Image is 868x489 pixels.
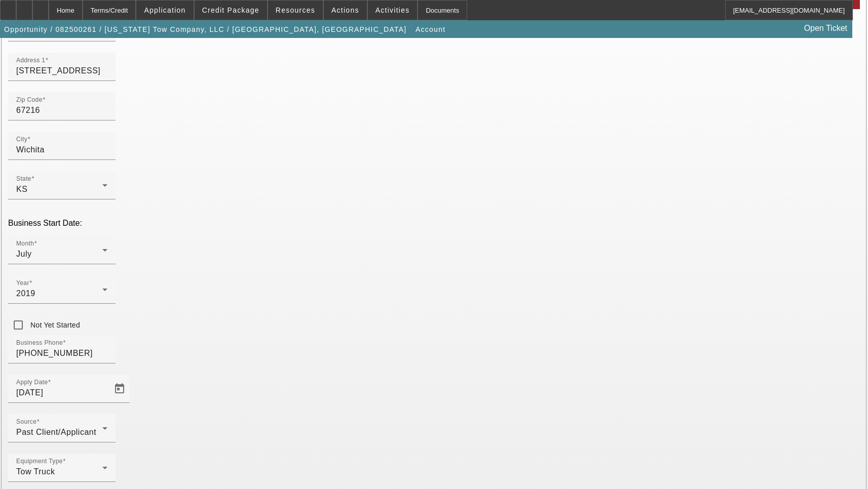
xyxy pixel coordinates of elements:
[16,467,55,476] span: Tow Truck
[144,6,185,14] span: Application
[4,25,407,33] span: Opportunity / 082500261 / [US_STATE] Tow Company, LLC / [GEOGRAPHIC_DATA], [GEOGRAPHIC_DATA]
[16,240,34,247] mat-label: Month
[416,25,445,33] span: Account
[202,6,259,14] span: Credit Package
[16,289,35,298] span: 2019
[195,1,267,20] button: Credit Package
[16,419,36,425] mat-label: Source
[109,379,130,399] button: Open calendar
[16,176,31,182] mat-label: State
[800,20,851,37] a: Open Ticket
[276,6,315,14] span: Resources
[16,280,29,287] mat-label: Year
[136,1,193,20] button: Application
[16,185,27,193] span: KS
[375,6,410,14] span: Activities
[413,20,448,38] button: Account
[268,1,323,20] button: Resources
[8,219,860,228] p: Business Start Date:
[368,1,418,20] button: Activities
[331,6,359,14] span: Actions
[16,97,43,103] mat-label: Zip Code
[16,428,96,436] span: Past Client/Applicant
[16,340,63,346] mat-label: Business Phone
[324,1,367,20] button: Actions
[28,320,80,330] label: Not Yet Started
[16,379,48,386] mat-label: Apply Date
[16,57,45,64] mat-label: Address 1
[16,136,27,143] mat-label: City
[16,458,63,465] mat-label: Equipment Type
[16,250,31,258] span: July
